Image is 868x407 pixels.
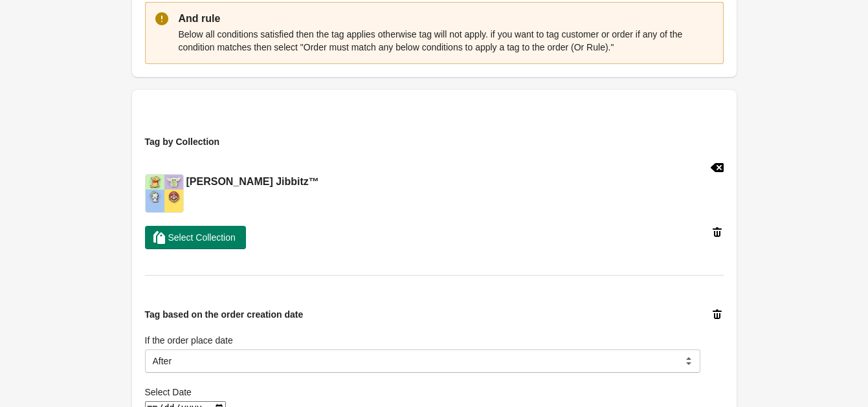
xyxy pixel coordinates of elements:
span: Select Date [145,387,192,397]
img: 1.jpg [146,175,183,212]
span: Tag based on the order creation date [145,309,304,320]
span: Select Collection [168,232,236,243]
p: And rule [179,11,713,27]
span: Tag by Collection [145,137,220,147]
p: Below all conditions satisfied then the tag applies otherwise tag will not apply. if you want to ... [179,28,713,54]
button: Select Collection [145,226,246,249]
label: If the order place date [145,334,233,347]
h2: [PERSON_NAME] Jibbitz™ [186,174,319,190]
